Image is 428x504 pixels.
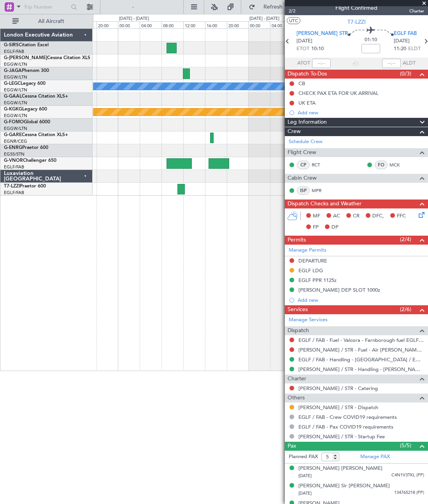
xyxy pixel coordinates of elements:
[298,337,424,343] a: EGLF / FAB - Fuel - Valcora - Farnborough fuel EGLF / FAB
[4,126,27,131] a: EGGW/LTN
[296,37,312,45] span: [DATE]
[288,236,306,245] span: Permits
[4,56,47,60] span: G-[PERSON_NAME]
[312,59,331,68] input: --:--
[347,18,366,26] span: T7-LZZI
[297,59,310,67] span: ATOT
[248,21,270,28] div: 00:00
[4,94,22,99] span: G-GAAL
[9,15,84,28] button: All Aircraft
[298,277,337,283] div: EGLF PPR 1125z
[4,158,23,163] span: G-VNOR
[205,21,227,28] div: 16:00
[298,287,380,293] div: [PERSON_NAME] DEP SLOT 1000z
[360,453,390,461] a: Manage PAX
[394,37,410,45] span: [DATE]
[298,109,424,116] div: Add new
[4,43,19,47] span: G-SIRS
[365,36,377,44] span: 01:10
[298,404,378,411] a: [PERSON_NAME] / STR - Dispatch
[4,87,27,93] a: EGGW/LTN
[119,16,149,22] div: [DATE] - [DATE]
[288,174,317,183] span: Cabin Crew
[183,21,205,28] div: 12:00
[288,199,361,208] span: Dispatch Checks and Weather
[311,45,324,53] span: 10:10
[312,161,329,168] a: RCT
[227,21,249,28] div: 20:00
[298,423,393,430] a: EGLF / FAB - Pax COVID19 requirements
[400,305,411,313] span: (2/6)
[4,164,24,170] a: EGLF/FAB
[96,21,118,28] div: 20:00
[4,107,47,112] a: G-KGKGLegacy 600
[289,8,307,14] span: 2/2
[20,19,82,24] span: All Aircraft
[4,81,21,86] span: G-LEGC
[4,61,27,67] a: EGGW/LTN
[394,490,424,496] span: 134765218 (PP)
[297,161,310,169] div: CP
[298,366,424,373] a: [PERSON_NAME] / STR - Handling - [PERSON_NAME] AVIATION SERVICE [PERSON_NAME]
[4,120,50,124] a: G-FOMOGlobal 6000
[270,21,292,28] div: 04:00
[298,356,424,363] a: EGLF / FAB - Handling - [GEOGRAPHIC_DATA] / EGLF / FAB
[298,385,378,392] a: [PERSON_NAME] / STR - Catering
[397,212,406,220] span: FFC
[298,490,312,496] span: [DATE]
[298,100,316,106] div: UK ETA
[245,1,292,13] button: Refresh
[161,21,183,28] div: 08:00
[313,212,320,220] span: MF
[298,80,305,87] div: CB
[4,113,27,119] a: EGGW/LTN
[394,45,406,53] span: 11:20
[298,482,390,490] div: [PERSON_NAME] Sir [PERSON_NAME]
[298,346,424,353] a: [PERSON_NAME] / STR - Fuel - Air [PERSON_NAME] / STR
[288,326,309,335] span: Dispatch
[403,59,416,67] span: ALDT
[4,184,46,189] a: T7-LZZIPraetor 600
[4,133,22,137] span: G-GARE
[287,17,300,24] button: UTC
[333,212,340,220] span: AC
[4,107,22,112] span: G-KGKG
[4,100,27,106] a: EGGW/LTN
[4,145,48,150] a: G-ENRGPraetor 600
[408,45,421,53] span: ELDT
[289,247,326,254] a: Manage Permits
[298,433,385,440] a: [PERSON_NAME] / STR - Startup Fee
[249,16,279,22] div: [DATE] - [DATE]
[4,43,49,47] a: G-SIRSCitation Excel
[4,184,20,189] span: T7-LZZI
[298,414,397,420] a: EGLF / FAB - Crew COVID19 requirements
[298,465,382,472] div: [PERSON_NAME] [PERSON_NAME]
[389,161,407,168] a: MCK
[353,212,360,220] span: CR
[288,305,308,314] span: Services
[288,148,316,157] span: Flight Crew
[409,8,424,14] span: Charter
[4,68,22,73] span: G-JAGA
[4,133,68,137] a: G-GARECessna Citation XLS+
[4,120,24,124] span: G-FOMO
[312,187,329,194] a: MPR
[4,68,49,73] a: G-JAGAPhenom 300
[4,49,24,54] a: EGLF/FAB
[394,30,417,38] span: EGLF FAB
[400,235,411,243] span: (2/4)
[391,472,424,479] span: C4N1V3TKL (PP)
[288,127,301,136] span: Crew
[313,224,319,231] span: FP
[4,138,27,144] a: EGNR/CEG
[296,45,309,53] span: ETOT
[298,297,424,303] div: Add new
[4,190,24,196] a: EGLF/FAB
[289,138,323,146] a: Schedule Crew
[118,21,140,28] div: 00:00
[400,441,411,450] span: (5/5)
[288,70,327,79] span: Dispatch To-Dos
[288,442,296,451] span: Pax
[289,316,328,324] a: Manage Services
[298,267,323,274] div: EGLF LDG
